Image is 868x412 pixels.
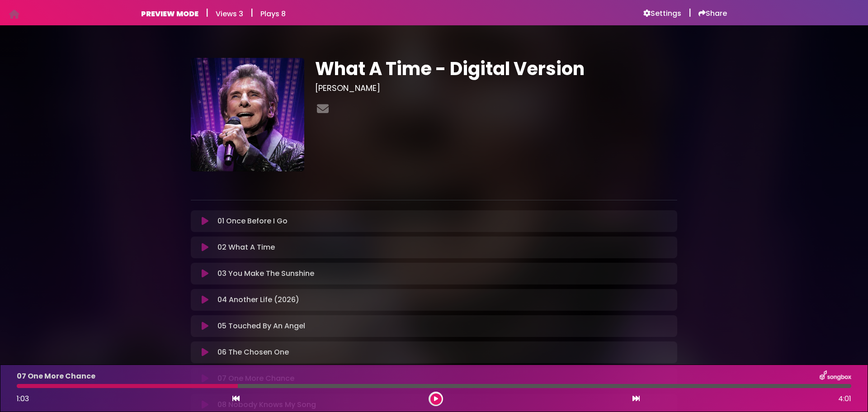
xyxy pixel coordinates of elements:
[698,9,727,18] a: Share
[820,370,851,382] img: songbox-logo-white.png
[217,216,288,227] p: 01 Once Before I Go
[217,321,305,331] p: 05 Touched By An Angel
[191,58,304,171] img: 6qwFYesTPurQnItdpMxg
[141,9,198,18] h6: PREVIEW MODE
[217,242,275,253] p: 02 What A Time
[217,347,289,358] p: 06 The Chosen One
[315,83,677,93] h3: [PERSON_NAME]
[250,7,253,18] h5: |
[217,294,299,305] p: 04 Another Life (2026)
[838,393,851,404] span: 4:01
[216,9,243,18] h6: Views 3
[206,7,208,18] h5: |
[260,9,286,18] h6: Plays 8
[17,371,95,382] p: 07 One More Chance
[689,7,691,18] h5: |
[315,58,677,80] h1: What A Time - Digital Version
[17,393,29,404] span: 1:03
[217,268,314,279] p: 03 You Make The Sunshine
[643,9,681,18] a: Settings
